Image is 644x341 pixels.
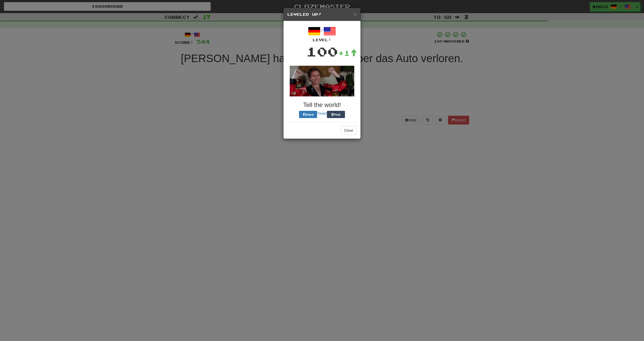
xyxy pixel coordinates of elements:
button: Post [327,111,345,118]
div: +1 [338,48,357,58]
h3: Tell the world! [287,102,357,108]
div: Level: [287,37,357,43]
span: × [354,11,357,17]
a: Tweet [317,111,327,115]
h5: Leveled Up! [287,12,357,17]
img: will-ferrel-d6c07f94194e19e98823ed86c433f8fc69ac91e84bfcb09b53c9a5692911eaa6.gif [290,66,354,96]
button: Share [299,111,317,118]
button: Close [354,11,357,17]
button: Close [341,126,357,135]
div: / [287,25,357,43]
div: 100 [306,43,338,61]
